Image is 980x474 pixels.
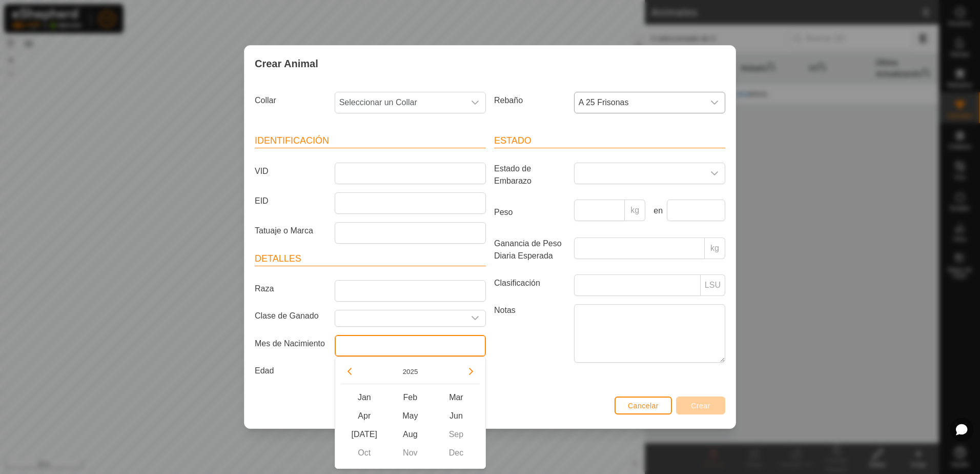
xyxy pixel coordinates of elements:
header: Detalles [255,252,486,266]
span: Seleccionar un Collar [335,92,465,113]
button: Next Year [463,363,479,380]
span: Jun [433,407,479,425]
span: Aug [387,425,433,444]
label: Mes de Nacimiento [251,335,331,352]
label: Raza [251,280,331,298]
div: dropdown trigger [465,92,485,113]
p-inputgroup-addon: kg [625,200,645,221]
span: Apr [341,407,387,425]
button: Previous Year [341,363,358,380]
p-inputgroup-addon: LSU [701,274,725,296]
label: Notas [490,304,570,362]
label: Collar [251,92,331,109]
span: Crear Animal [255,56,318,71]
label: Tatuaje o Marca [251,222,331,240]
header: Identificación [255,134,486,148]
span: Mar [433,388,479,407]
button: Choose Year [398,365,422,377]
label: Peso [490,200,570,225]
label: EID [251,192,331,210]
input: Seleccione o ingrese una Clase de Ganado [335,310,465,326]
label: Clasificación [490,274,570,292]
span: Jan [341,388,387,407]
button: Crear [676,397,725,414]
label: Estado de Embarazo [490,163,570,187]
span: Cancelar [628,402,659,410]
span: A 25 Frisonas [575,92,704,113]
span: Feb [387,388,433,407]
label: Clase de Ganado [251,310,331,323]
label: Edad [251,365,331,377]
span: May [387,407,433,425]
label: en [649,205,663,217]
div: dropdown trigger [704,92,725,113]
div: dropdown trigger [704,163,725,184]
label: Ganancia de Peso Diaria Esperada [490,238,570,262]
span: Crear [691,402,710,410]
p-inputgroup-addon: kg [705,238,725,259]
label: Rebaño [490,92,570,109]
div: dropdown trigger [465,310,485,326]
span: [DATE] [341,425,387,444]
label: VID [251,163,331,180]
button: Cancelar [615,397,672,414]
header: Estado [494,134,725,148]
div: Choose Date [335,357,486,469]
